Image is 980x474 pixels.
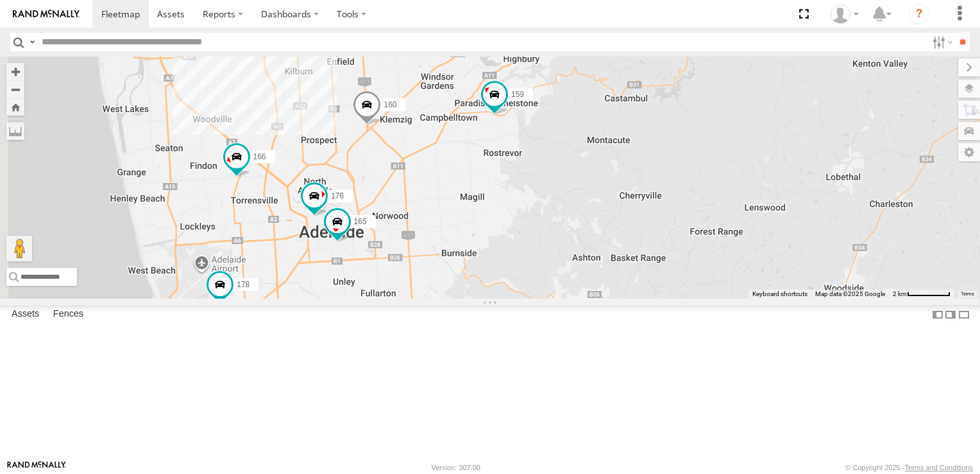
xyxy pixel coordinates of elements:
span: 159 [511,89,524,98]
span: 176 [331,191,344,200]
div: Frank Cope [826,4,863,24]
i: ? [909,4,929,24]
span: 166 [253,152,266,161]
button: Drag Pegman onto the map to open Street View [6,236,32,261]
span: 165 [354,217,367,226]
button: Zoom in [6,63,24,80]
div: Version: 307.00 [432,464,480,471]
label: Hide Summary Table [958,305,970,324]
label: Dock Summary Table to the Right [944,305,957,324]
label: Measure [6,122,24,140]
label: Assets [5,306,46,324]
a: Terms and Conditions [905,464,973,471]
a: Visit our Website [7,461,66,474]
span: 178 [237,279,249,288]
button: Zoom Home [6,98,24,116]
a: Terms (opens in new tab) [961,291,974,296]
div: © Copyright 2025 - [845,464,973,471]
label: Fences [47,306,90,324]
button: Map Scale: 2 km per 64 pixels [889,290,954,299]
label: Search Filter Options [927,33,955,51]
label: Dock Summary Table to the Left [931,305,944,324]
button: Zoom out [6,80,24,98]
span: 2 km [893,290,907,297]
span: 160 [384,100,396,109]
label: Map Settings [958,143,980,161]
img: rand-logo.svg [13,10,80,19]
label: Search Query [27,33,37,51]
button: Keyboard shortcuts [752,290,807,299]
span: Map data ©2025 Google [815,290,885,297]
